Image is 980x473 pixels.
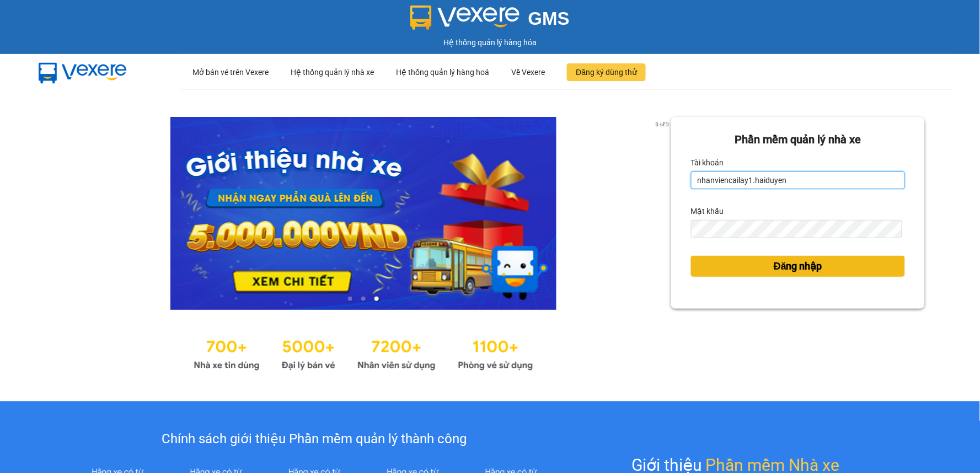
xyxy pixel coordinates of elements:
button: Đăng nhập [691,256,905,277]
button: next slide / item [656,117,671,310]
p: 3 of 3 [652,117,671,131]
img: logo 2 [410,6,520,30]
span: Đăng ký dùng thử [576,66,637,78]
input: Tài khoản [691,171,905,189]
div: Phần mềm quản lý nhà xe [691,131,905,148]
span: Đăng nhập [774,259,822,274]
div: Hệ thống quản lý nhà xe [291,55,374,90]
button: Đăng ký dùng thử [567,63,646,81]
div: Chính sách giới thiệu Phần mềm quản lý thành công [68,429,560,450]
a: GMS [410,17,570,25]
span: GMS [528,8,570,29]
img: Statistics.png [194,332,533,374]
li: slide item 3 [374,297,379,301]
label: Tài khoản [691,154,724,171]
div: Hệ thống quản lý hàng hóa [3,36,977,49]
input: Mật khẩu [691,220,902,238]
label: Mật khẩu [691,202,724,220]
div: Mở bán vé trên Vexere [192,55,269,90]
li: slide item 1 [348,297,352,301]
img: mbUUG5Q.png [28,54,138,90]
div: Hệ thống quản lý hàng hoá [396,55,489,90]
div: Về Vexere [511,55,545,90]
button: previous slide / item [55,117,71,310]
li: slide item 2 [361,297,366,301]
